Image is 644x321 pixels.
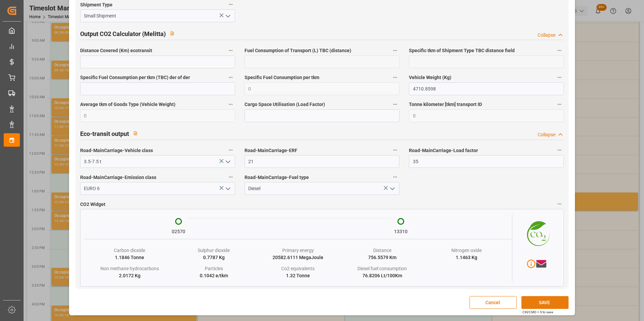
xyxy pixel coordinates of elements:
[114,247,145,254] div: Carbon dioxide
[119,272,140,279] div: 2.0172 Kg
[222,156,232,167] button: open menu
[538,131,555,138] div: Collapse
[538,32,555,39] div: Collapse
[129,127,142,140] button: View description
[409,74,451,81] span: Vehicle Weight (Kg)
[80,155,235,168] input: Type to search/select
[80,129,129,138] h2: Eco-transit output
[409,147,478,154] span: Road-MainCarriage-Load factor
[80,182,235,195] input: Type to search/select
[373,247,391,254] div: Distance
[470,296,517,309] button: Cancel
[80,74,190,81] span: Specific Fuel Consumption per tkm (TBC) der of der
[115,254,144,261] div: 1.1846 Tonne
[226,100,235,109] button: Average tkm of Goods Type (Vehicle Weight)
[555,46,564,55] button: Specific tkm of Shipment Type TBC distance field
[100,265,159,272] div: Non methane hydrocarbons
[80,201,105,208] span: CO2 Widget
[222,11,232,21] button: open menu
[391,146,399,154] button: Road-MainCarriage-ERF
[245,47,351,54] span: Fuel Consumption of Transport (L) TBC (distance)
[245,174,309,181] span: Road-MainCarriage-Fuel type
[222,183,232,194] button: open menu
[200,272,228,279] div: 0.1042 e/tkm
[226,73,235,82] button: Specific Fuel Consumption per tkm (TBC) der of der
[286,272,310,279] div: 1.32 Tonne
[80,147,153,154] span: Road-MainCarriage-Vehicle class
[226,46,235,55] button: Distance Covered (Km) ecotransit
[357,265,407,272] div: Diesel fuel consumption
[166,27,179,40] button: View description
[80,101,175,108] span: Average tkm of Goods Type (Vehicle Weight)
[555,73,564,82] button: Vehicle Weight (Kg)
[362,272,402,279] div: 76.8206 Lt/100Km
[555,146,564,154] button: Road-MainCarriage-Load factor
[172,228,185,235] div: 02570
[245,147,297,154] span: Road-MainCarriage-ERF
[555,100,564,109] button: Tonne kilometer [tkm] transport ID
[245,74,319,81] span: Specific Fuel Consumption per tkm
[391,73,399,82] button: Specific Fuel Consumption per tkm
[521,296,569,309] button: SAVE
[451,247,482,254] div: Nitrogen oxide
[226,146,235,154] button: Road-MainCarriage-Vehicle class
[205,265,223,272] div: Particles
[203,254,225,261] div: 0.7787 Kg
[512,214,560,251] img: CO2
[409,101,482,108] span: Tonne kilometer [tkm] transport ID
[368,254,396,261] div: 756.5579 Km
[394,228,408,235] div: 13310
[391,100,399,109] button: Cargo Space Utilisation (Load Factor)
[391,46,399,55] button: Fuel Consumption of Transport (L) TBC (distance)
[282,247,314,254] div: Primary energy
[80,1,112,8] span: Shipment Type
[80,174,156,181] span: Road-MainCarriage-Emission class
[198,247,230,254] div: Sulphur dioxide
[555,200,564,208] button: CO2 Widget
[387,183,397,194] button: open menu
[226,173,235,181] button: Road-MainCarriage-Emission class
[245,101,325,108] span: Cargo Space Utilisation (Load Factor)
[245,182,399,195] input: Type to search/select
[522,310,553,315] div: Ctrl/CMD + S to save
[281,265,315,272] div: Co2 equivalents
[391,173,399,181] button: Road-MainCarriage-Fuel type
[272,254,323,261] div: 20582.6111 MegaJoule
[80,47,152,54] span: Distance Covered (Km) ecotransit
[456,254,477,261] div: 1.1463 Kg
[80,29,166,38] h2: Output CO2 Calculator (Melitta)
[409,47,515,54] span: Specific tkm of Shipment Type TBC distance field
